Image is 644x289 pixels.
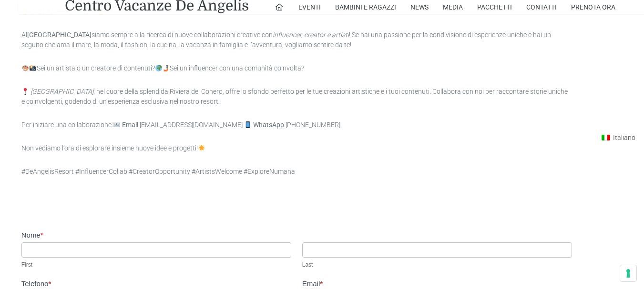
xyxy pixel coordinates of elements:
strong: [GEOGRAPHIC_DATA] [27,31,92,39]
strong: Email [122,121,138,129]
strong: WhatsApp [253,121,284,129]
p: #DeAngelisResort #InfluencerCollab #CreatorOpportunity #ArtistsWelcome #ExploreNumana [21,167,572,177]
p: Per iniziare una collaborazione: : : [21,120,572,130]
a: Italiano [597,131,640,143]
img: 🌟 [198,145,205,151]
p: Non vediamo l’ora di esplorare insieme nuove idee e progetti! [21,143,572,153]
em: influencer, creator e artisti [273,31,349,39]
img: 🎨 [22,65,29,71]
span: Italiano [613,134,635,141]
img: 🌍 [155,65,162,71]
p: , nel cuore della splendida Riviera del Conero, offre lo sfondo perfetto per le tue creazioni art... [21,87,572,107]
img: 📱 [245,121,251,128]
p: Al siamo sempre alla ricerca di nuove collaborazioni creative con ! Se hai una passione per la co... [21,30,572,50]
a: [PHONE_NUMBER] [286,121,340,129]
p: Sei un artista o un creatore di contenuti? Sei un influencer con una comunità coinvolta? [21,63,572,73]
div: Last [302,260,572,269]
img: 📍 [22,88,29,95]
label: Nome [21,230,291,242]
div: First [21,260,291,269]
button: Le tue preferenze relative al consenso per le tecnologie di tracciamento [620,265,636,281]
a: [EMAIL_ADDRESS][DOMAIN_NAME] [140,121,243,129]
img: 📧 [113,121,120,128]
img: 📸 [30,65,36,71]
em: [GEOGRAPHIC_DATA] [31,88,93,95]
img: 🤳 [163,65,169,71]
